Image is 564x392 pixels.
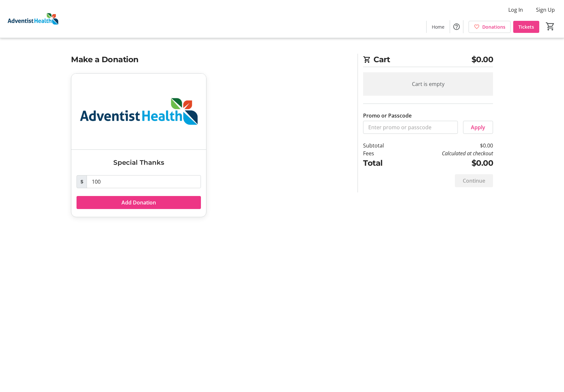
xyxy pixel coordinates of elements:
a: Home [427,21,450,33]
td: $0.00 [401,142,493,149]
button: Cart [544,21,556,32]
td: Fees [363,149,401,157]
input: Enter promo or passcode [363,121,458,134]
a: Tickets [513,21,539,33]
button: Sign Up [531,5,560,15]
a: Donations [469,21,511,33]
span: Sign Up [536,6,555,14]
td: Subtotal [363,142,401,149]
button: Apply [463,121,493,134]
img: Adventist Health's Logo [4,3,62,35]
span: Tickets [518,23,534,30]
img: Special Thanks [71,74,206,149]
td: Calculated at checkout [401,149,493,157]
span: Log In [508,6,523,14]
span: Apply [471,123,485,131]
button: Help [450,20,463,33]
span: Add Donation [121,199,156,206]
h3: Special Thanks [77,158,201,167]
button: Log In [503,5,528,15]
h2: Make a Donation [71,54,350,65]
span: Donations [482,23,505,30]
span: Home [432,23,444,30]
label: Promo or Passcode [363,112,412,119]
span: $0.00 [472,54,493,65]
td: $0.00 [401,157,493,169]
div: Cart is empty [363,72,493,96]
button: Add Donation [77,196,201,209]
h2: Cart [363,54,493,67]
span: $ [77,175,87,188]
input: Donation Amount [87,175,201,188]
td: Total [363,157,401,169]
